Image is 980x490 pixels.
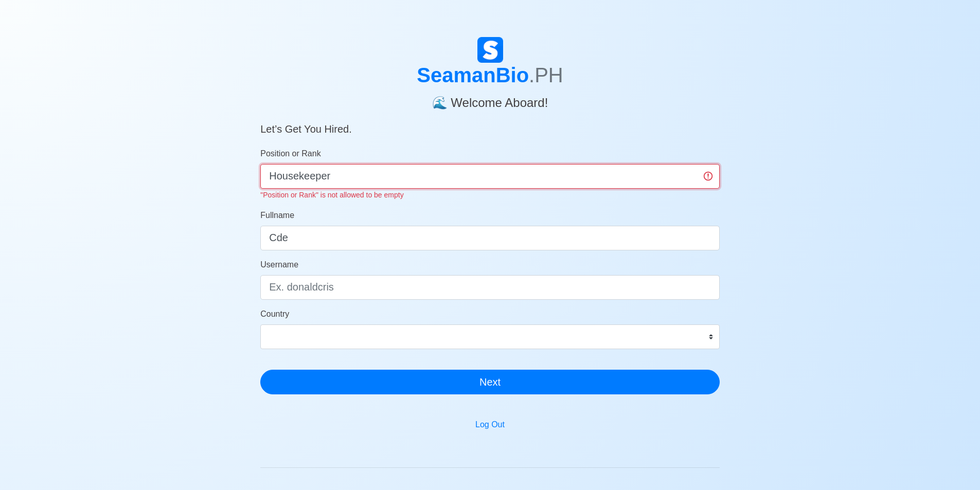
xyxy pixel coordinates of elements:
span: Username [260,260,298,269]
input: ex. 2nd Officer w/Master License [260,164,720,189]
span: .PH [529,64,563,86]
h1: SeamanBio [260,63,720,87]
span: Fullname [260,211,294,220]
button: Next [260,370,720,394]
h4: 🌊 Welcome Aboard! [260,87,720,111]
h5: Let’s Get You Hired. [260,111,720,135]
label: Country [260,308,289,320]
button: Log Out [469,415,511,434]
small: "Position or Rank" is not allowed to be empty [260,191,403,199]
span: Position or Rank [260,149,320,158]
input: Your Fullname [260,226,720,250]
input: Ex. donaldcris [260,275,720,300]
img: Logo [477,37,503,63]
